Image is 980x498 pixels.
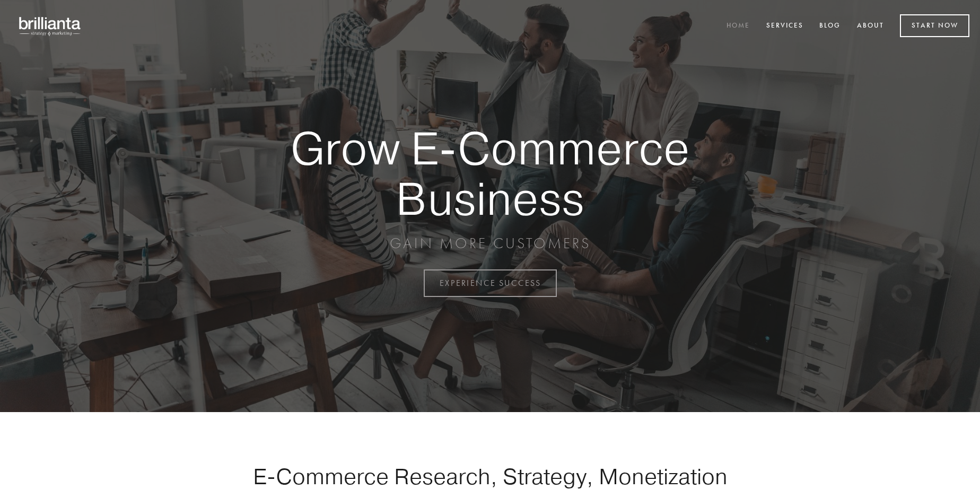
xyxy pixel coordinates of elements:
a: Services [759,18,810,35]
a: About [850,18,891,35]
a: Home [720,18,757,35]
p: GAIN MORE CUSTOMERS [253,234,727,253]
img: brillianta - research, strategy, marketing [11,11,90,41]
strong: Grow E-Commerce Business [253,123,727,223]
a: Start Now [900,14,969,37]
a: Blog [812,18,847,35]
a: EXPERIENCE SUCCESS [424,269,557,297]
h1: E-Commerce Research, Strategy, Monetization [220,463,760,490]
